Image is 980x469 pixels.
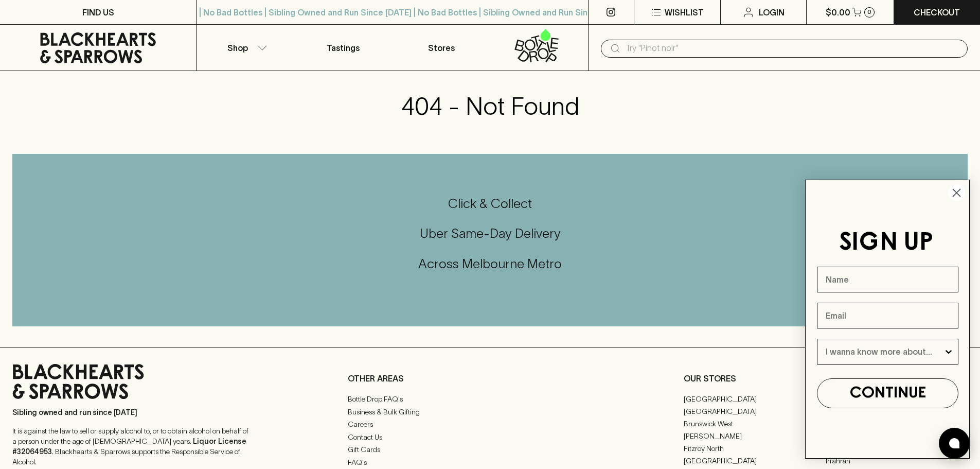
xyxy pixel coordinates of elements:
a: Gift Cards [348,444,632,456]
p: $0.00 [826,6,850,19]
button: Shop [197,25,294,71]
p: OTHER AREAS [348,372,632,385]
button: Close dialog [948,184,966,202]
a: Brunswick West [684,418,826,430]
p: FIND US [82,6,114,19]
div: Call to action block [12,154,968,326]
h5: Across Melbourne Metro [12,255,968,272]
input: Email [817,303,958,328]
a: Tastings [294,25,392,71]
h3: 404 - Not Found [401,92,579,120]
input: Try "Pinot noir" [626,40,959,57]
p: Checkout [914,6,960,19]
h5: Click & Collect [12,195,968,212]
input: I wanna know more about... [826,339,943,364]
a: Contact Us [348,431,632,443]
a: [GEOGRAPHIC_DATA] [684,393,826,405]
h5: Uber Same-Day Delivery [12,225,968,242]
img: bubble-icon [949,438,959,448]
p: Wishlist [665,6,704,19]
button: CONTINUE [817,378,958,408]
a: Careers [348,419,632,431]
a: Bottle Drop FAQ's [348,393,632,406]
a: [GEOGRAPHIC_DATA] [684,405,826,418]
div: FLYOUT Form [795,169,980,469]
input: Name [817,267,958,292]
p: Tastings [327,42,360,54]
p: OUR STORES [684,372,968,385]
a: Business & Bulk Gifting [348,406,632,418]
a: [GEOGRAPHIC_DATA] [684,455,826,467]
a: [PERSON_NAME] [684,430,826,442]
p: Stores [428,42,455,54]
button: Show Options [943,339,954,364]
p: It is against the law to sell or supply alcohol to, or to obtain alcohol on behalf of a person un... [12,426,249,467]
p: Login [759,6,785,19]
p: 0 [867,9,871,15]
a: FAQ's [348,456,632,468]
p: Shop [227,42,248,54]
p: Sibling owned and run since [DATE] [12,407,249,418]
a: Fitzroy North [684,442,826,455]
span: SIGN UP [839,231,933,255]
a: Stores [393,25,490,71]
